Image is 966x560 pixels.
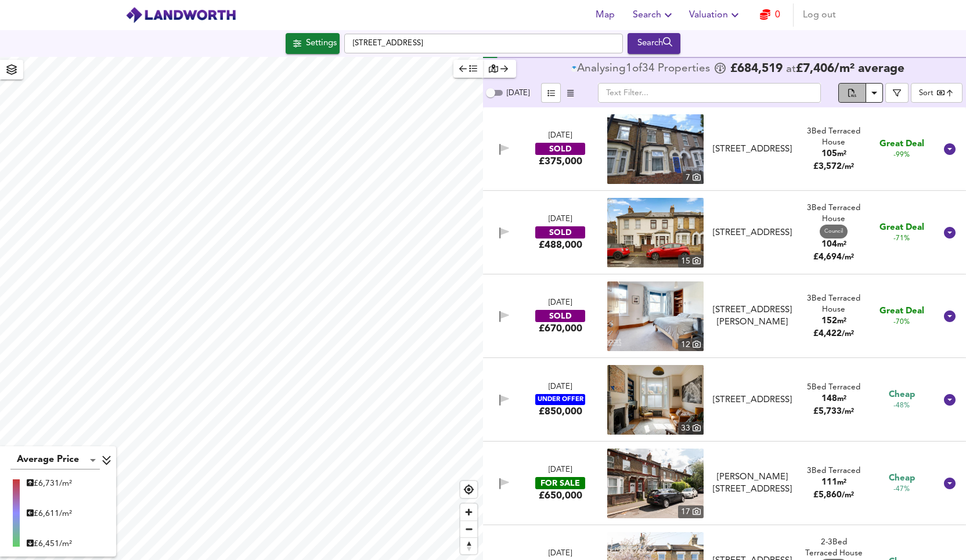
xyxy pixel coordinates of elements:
[549,548,572,559] div: [DATE]
[460,538,477,554] span: Reset bearing to north
[705,394,799,406] div: Park Grove Road, Leytonstone, London, E11
[943,142,957,156] svg: Show Details
[813,253,854,262] span: £ 4,694
[591,7,619,23] span: Map
[943,393,957,407] svg: Show Details
[813,407,854,416] span: £ 5,733
[709,471,795,496] div: [PERSON_NAME][STREET_ADDRESS]
[880,222,924,234] span: Great Deal
[678,338,704,351] div: 12
[837,241,846,248] span: m²
[751,3,788,27] button: 0
[539,155,582,168] div: £375,000
[943,226,957,240] svg: Show Details
[842,330,854,338] span: / m²
[866,83,883,103] button: Download Results
[460,521,477,537] span: Zoom out
[807,465,860,476] div: 3 Bed Terraced
[813,491,854,500] span: £ 5,860
[10,451,100,469] div: Average Price
[889,389,915,401] span: Cheap
[633,7,675,23] span: Search
[796,63,904,75] span: £ 7,406 / m² average
[460,521,477,537] button: Zoom out
[549,131,572,142] div: [DATE]
[607,449,704,518] a: property thumbnail 17
[842,492,854,499] span: / m²
[286,33,340,54] button: Settings
[125,6,236,24] img: logo
[628,3,680,27] button: Search
[549,214,572,225] div: [DATE]
[539,489,582,502] div: £650,000
[837,150,846,158] span: m²
[598,83,821,103] input: Text Filter...
[628,33,680,54] button: Search
[607,114,704,184] a: property thumbnail 7
[306,36,337,51] div: Settings
[535,226,585,239] div: SOLD
[821,240,837,249] span: 104
[800,293,867,316] div: 3 Bed Terraced House
[684,3,747,27] button: Valuation
[678,422,704,435] div: 33
[705,304,799,329] div: 53 Melford Road, E11 4PR
[460,481,477,498] button: Find my location
[607,198,704,268] a: property thumbnail 15
[549,298,572,309] div: [DATE]
[607,281,704,351] a: property thumbnail 12
[837,479,846,486] span: m²
[880,305,924,317] span: Great Deal
[642,63,655,75] span: 34
[27,508,72,519] div: £ 6,611/m²
[535,394,585,405] div: UNDER OFFER
[880,138,924,150] span: Great Deal
[709,143,795,156] div: [STREET_ADDRESS]
[705,227,799,239] div: 20 Mayville Road, E11 4PJ
[943,309,957,323] svg: Show Details
[893,401,910,411] span: -48%
[820,227,848,236] span: Council
[893,317,910,327] span: -70%
[683,171,704,184] div: 7
[709,227,795,239] div: [STREET_ADDRESS]
[344,34,623,53] input: Enter a location...
[607,449,704,518] img: property thumbnail
[803,7,836,23] span: Log out
[842,163,854,171] span: / m²
[837,317,846,325] span: m²
[678,505,704,518] div: 17
[535,310,585,322] div: SOLD
[893,485,910,494] span: -47%
[842,408,854,416] span: / m²
[286,33,340,54] div: Click to configure Search Settings
[535,477,585,489] div: FOR SALE
[549,465,572,476] div: [DATE]
[539,322,582,335] div: £670,000
[807,382,860,393] div: 5 Bed Terraced
[571,63,713,75] div: of Propert ies
[483,107,966,191] div: [DATE]SOLD£375,000 property thumbnail 7 [STREET_ADDRESS]3Bed Terraced House105m²£3,572/m² Great D...
[798,3,841,27] button: Log out
[507,89,529,97] span: [DATE]
[483,191,966,274] div: [DATE]SOLD£488,000 property thumbnail 15 [STREET_ADDRESS]3Bed Terraced House Council 104m²£4,694/...
[893,234,910,244] span: -71%
[678,255,704,268] div: 15
[689,7,742,23] span: Valuation
[786,64,796,75] span: at
[607,114,704,184] img: property thumbnail
[709,394,795,406] div: [STREET_ADDRESS]
[842,254,854,261] span: / m²
[760,7,780,23] a: 0
[838,83,883,103] div: split button
[628,33,680,54] div: Run Your Search
[607,281,704,351] img: property thumbnail
[805,537,863,548] div: Rightmove thinks this is a 3 bed but Zoopla states 2 bed, so we're showing you both here
[705,143,799,156] div: 94 Granleigh Road, E11 4RQ
[460,504,477,521] span: Zoom in
[483,358,966,442] div: [DATE]UNDER OFFER£850,000 property thumbnail 33 [STREET_ADDRESS]5Bed Terraced148m²£5,733/m² Cheap...
[837,395,846,403] span: m²
[607,365,704,435] a: property thumbnail 33
[586,3,623,27] button: Map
